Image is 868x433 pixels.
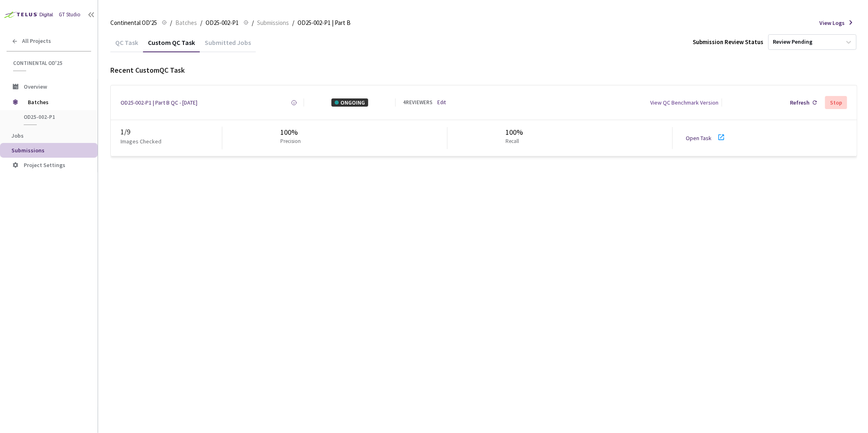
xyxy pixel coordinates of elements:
a: OD25-002-P1 | Part B QC - [DATE] [121,98,197,107]
li: / [252,18,254,28]
span: View Logs [819,19,845,27]
div: View QC Benchmark Version [650,98,718,107]
span: OD25-002-P1 | Part B [298,18,351,28]
p: Images Checked [121,137,161,145]
span: Continental OD'25 [110,18,157,28]
div: Custom QC Task [143,38,200,52]
div: Stop [830,99,842,106]
span: Project Settings [24,161,65,169]
span: OD25-002-P1 [24,114,84,121]
a: Submissions [255,18,291,27]
div: 1 / 9 [121,127,222,137]
p: Precision [280,138,301,145]
div: Submitted Jobs [200,38,256,52]
span: Batches [175,18,197,28]
div: 100% [506,127,523,138]
div: Recent Custom QC Task [110,65,857,76]
span: Submissions [257,18,289,28]
a: Batches [174,18,199,27]
li: / [170,18,172,28]
a: Edit [437,99,446,107]
span: Jobs [11,132,24,139]
p: Recall [506,138,520,145]
div: Refresh [790,98,810,107]
div: 100% [280,127,304,138]
span: All Projects [22,38,51,45]
a: Open Task [686,134,711,142]
span: Continental OD'25 [13,60,86,67]
span: Batches [28,94,84,110]
span: Overview [24,83,47,90]
div: ONGOING [331,98,368,107]
div: Review Pending [773,38,812,46]
span: OD25-002-P1 [206,18,239,28]
div: QC Task [110,38,143,52]
div: Submission Review Status [693,38,763,46]
span: Submissions [11,147,45,154]
div: 4 REVIEWERS [403,99,432,107]
li: / [292,18,294,28]
li: / [200,18,202,28]
div: GT Studio [59,11,81,19]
